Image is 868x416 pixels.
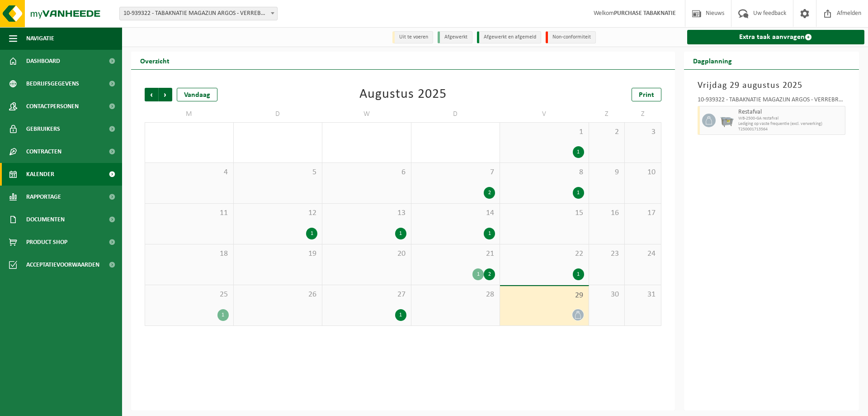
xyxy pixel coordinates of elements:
span: 8 [505,167,584,177]
span: 30 [594,290,620,300]
span: 20 [327,249,406,259]
span: Volgende [159,88,172,101]
span: Contactpersonen [26,95,79,118]
span: Documenten [26,208,65,231]
span: 7 [416,167,495,177]
li: Uit te voeren [392,31,433,43]
span: Contracten [26,140,61,163]
span: 11 [150,208,229,218]
span: 6 [327,167,406,177]
div: 1 [395,228,406,239]
span: 10-939322 - TABAKNATIE MAGAZIJN ARGOS - VERREBROEK [119,7,278,20]
span: 18 [150,249,229,259]
span: 3 [629,127,656,137]
strong: PURCHASE TABAKNATIE [614,10,676,17]
div: 1 [472,268,484,280]
span: 4 [150,167,229,177]
div: 1 [484,228,495,239]
span: 23 [594,249,620,259]
div: 1 [573,187,584,199]
span: Acceptatievoorwaarden [26,253,99,276]
td: D [234,106,323,122]
span: 31 [629,290,656,300]
td: M [145,106,234,122]
div: 1 [306,228,317,239]
span: T250001713564 [738,127,843,132]
span: 14 [416,208,495,218]
span: Lediging op vaste frequentie (excl. verwerking) [738,121,843,127]
div: 1 [395,309,406,321]
span: 13 [327,208,406,218]
span: Print [639,91,654,99]
h3: Vrijdag 29 augustus 2025 [698,79,846,92]
a: Print [632,88,661,101]
span: 19 [238,249,318,259]
span: 26 [238,290,318,300]
span: Restafval [738,109,843,116]
span: 16 [594,208,620,218]
span: Vorige [145,88,158,101]
span: Rapportage [26,186,61,208]
li: Afgewerkt [438,31,472,43]
div: 1 [573,146,584,158]
span: 9 [594,167,620,177]
span: Gebruikers [26,118,60,140]
div: 1 [217,309,229,321]
td: D [411,106,500,122]
li: Non-conformiteit [546,31,596,43]
span: Dashboard [26,50,60,72]
span: 5 [238,167,318,177]
div: 2 [484,268,495,280]
span: Navigatie [26,27,54,50]
td: Z [589,106,625,122]
span: 1 [505,127,584,137]
span: 25 [150,290,229,300]
span: 10 [629,167,656,177]
div: 1 [573,268,584,280]
span: 15 [505,208,584,218]
span: 29 [505,291,584,301]
div: 10-939322 - TABAKNATIE MAGAZIJN ARGOS - VERREBROEK [698,97,846,106]
div: Vandaag [177,88,217,101]
img: WB-2500-GAL-GY-01 [720,114,734,127]
span: 10-939322 - TABAKNATIE MAGAZIJN ARGOS - VERREBROEK [120,7,277,20]
td: Z [625,106,661,122]
span: 24 [629,249,656,259]
span: 17 [629,208,656,218]
span: WB-2500-GA restafval [738,116,843,121]
h2: Overzicht [131,52,179,69]
span: 22 [505,249,584,259]
span: 28 [416,290,495,300]
div: 2 [484,187,495,199]
td: V [500,106,589,122]
span: 27 [327,290,406,300]
span: Product Shop [26,231,67,253]
li: Afgewerkt en afgemeld [477,31,541,43]
h2: Dagplanning [684,52,741,69]
a: Extra taak aanvragen [687,30,865,44]
span: Kalender [26,163,54,186]
span: 2 [594,127,620,137]
span: Bedrijfsgegevens [26,72,79,95]
td: W [322,106,411,122]
span: 21 [416,249,495,259]
span: 12 [238,208,318,218]
div: Augustus 2025 [359,88,447,101]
